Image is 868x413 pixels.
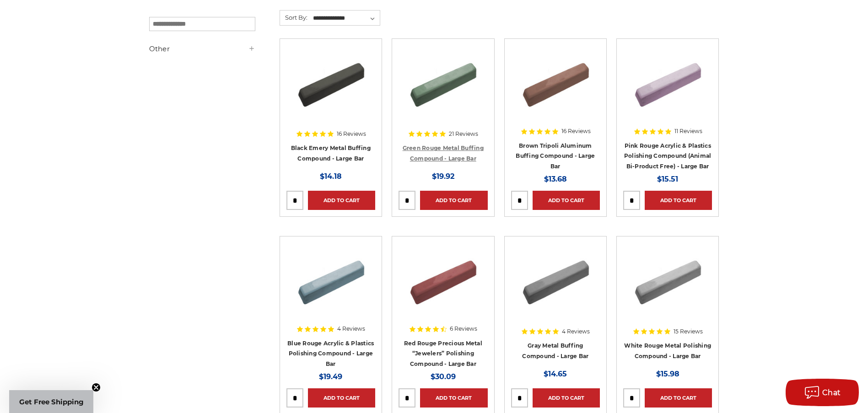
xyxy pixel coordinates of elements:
[511,243,600,332] a: Gray Buffing Compound
[522,342,588,359] a: Gray Metal Buffing Compound - Large Bar
[92,383,101,392] button: Close teaser
[319,372,342,381] span: $19.49
[406,243,480,316] img: Red Rouge Jewelers Buffing Compound
[822,388,841,397] span: Chat
[320,172,342,181] span: $14.18
[337,131,366,137] span: 16 Reviews
[19,397,84,406] span: Get Free Shipping
[9,390,93,413] div: Get Free ShippingClose teaser
[674,329,703,334] span: 15 Reviews
[406,45,480,118] img: Green Rouge Aluminum Buffing Compound
[420,388,487,408] a: Add to Cart
[312,11,380,25] select: Sort By:
[645,388,712,408] a: Add to Cart
[280,11,307,24] label: Sort By:
[544,175,567,183] span: $13.68
[623,243,712,332] a: White Rouge Buffing Compound
[544,370,567,378] span: $14.65
[286,45,375,134] a: Black Stainless Steel Buffing Compound
[631,45,704,118] img: Pink Plastic Polishing Compound
[399,243,487,332] a: Red Rouge Jewelers Buffing Compound
[516,142,595,170] a: Brown Tripoli Aluminum Buffing Compound - Large Bar
[399,45,487,134] a: Green Rouge Aluminum Buffing Compound
[432,172,454,181] span: $19.92
[645,191,712,210] a: Add to Cart
[533,191,600,210] a: Add to Cart
[624,342,711,359] a: White Rouge Metal Polishing Compound - Large Bar
[657,175,678,183] span: $15.51
[562,329,590,334] span: 4 Reviews
[149,43,255,54] h5: Other
[286,243,375,332] a: Blue rouge polishing compound
[308,191,375,210] a: Add to Cart
[631,243,704,316] img: White Rouge Buffing Compound
[420,191,487,210] a: Add to Cart
[511,45,600,134] a: Brown Tripoli Aluminum Buffing Compound
[403,145,484,162] a: Green Rouge Metal Buffing Compound - Large Bar
[287,340,374,367] a: Blue Rouge Acrylic & Plastics Polishing Compound - Large Bar
[308,388,375,408] a: Add to Cart
[291,145,371,162] a: Black Emery Metal Buffing Compound - Large Bar
[656,370,679,378] span: $15.98
[623,45,712,134] a: Pink Plastic Polishing Compound
[786,379,859,406] button: Chat
[519,45,592,118] img: Brown Tripoli Aluminum Buffing Compound
[431,372,456,381] span: $30.09
[404,340,482,367] a: Red Rouge Precious Metal “Jewelers” Polishing Compound - Large Bar
[294,45,367,118] img: Black Stainless Steel Buffing Compound
[294,243,367,316] img: Blue rouge polishing compound
[624,142,712,170] a: Pink Rouge Acrylic & Plastics Polishing Compound (Animal Bi-Product Free) - Large Bar
[449,131,478,137] span: 21 Reviews
[519,243,592,316] img: Gray Buffing Compound
[533,388,600,408] a: Add to Cart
